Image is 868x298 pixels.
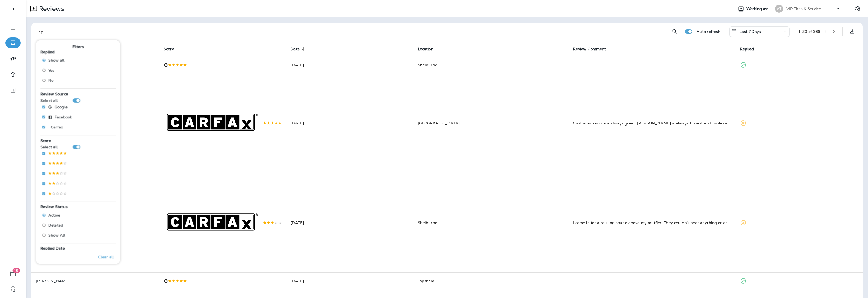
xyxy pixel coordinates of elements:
span: Location [418,47,433,51]
span: Review Source [40,92,68,97]
div: VT [775,5,783,13]
p: Auto refresh [697,29,721,34]
p: Last 7 Days [739,29,761,34]
button: Expand Sidebar [5,4,21,14]
span: Score [164,46,181,51]
button: Settings [853,4,863,14]
div: 1 - 20 of 366 [799,29,820,34]
span: [GEOGRAPHIC_DATA] [418,121,460,126]
span: Review Comment [573,46,613,51]
td: [DATE] [286,273,413,289]
button: Filters [36,26,47,37]
div: Customer service is always great. Shane is always honest and professional. [573,120,731,126]
span: Filters [72,45,84,49]
span: Deleted [48,223,63,228]
button: 19 [5,268,21,279]
p: Clear all [98,255,113,259]
span: Replied [740,46,761,51]
p: VIP Tires & Service [786,7,821,11]
span: Show All [48,233,65,238]
span: Shelburne [418,220,437,225]
span: Replied [40,49,55,54]
span: Score [40,138,51,143]
span: Working as: [746,7,770,11]
span: 19 [13,268,20,273]
span: Topsham [418,278,435,283]
td: [DATE] [286,173,413,272]
span: Replied [740,47,754,51]
span: Replied Date [40,246,65,251]
button: Export as CSV [847,26,858,37]
span: Review Comment [573,47,606,51]
span: Shelburne [418,62,437,67]
p: Reviews [37,5,64,13]
span: Active [48,213,60,218]
p: [PERSON_NAME] [36,279,155,283]
td: [DATE] [286,73,413,173]
button: Clear all [96,250,116,264]
span: Review Status [40,204,68,209]
span: Show all [48,58,64,62]
span: Location [418,46,441,51]
p: Carfax [51,125,63,129]
span: Score [164,47,174,51]
p: Select all [40,145,58,149]
p: Select all [40,98,58,103]
div: I came in for a rattling sound above my muffler! They couldn't hear anything or anything loose. I... [573,220,731,225]
span: Date [291,47,300,51]
span: Date [291,46,307,51]
td: [DATE] [286,57,413,73]
p: Google [55,105,68,109]
p: Facebook [55,115,72,119]
button: Search Reviews [669,26,680,37]
div: Filters [36,37,120,264]
span: Yes [48,68,54,73]
span: No [48,78,53,83]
